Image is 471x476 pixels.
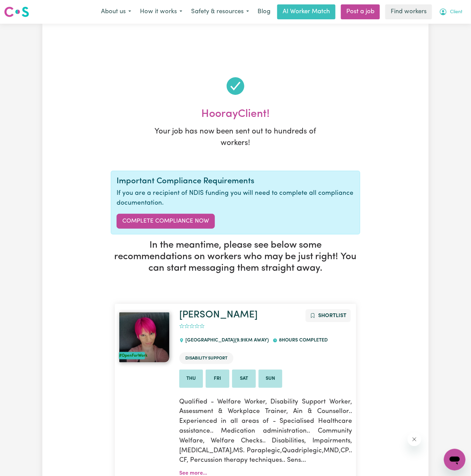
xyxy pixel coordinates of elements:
a: [PERSON_NAME] [179,310,258,320]
p: Qualified - Welfare Worker, Disability Support Worker, Assessment & Workplace Trainer, Ain & Coun... [179,393,352,470]
img: View Cris's profile [119,312,170,363]
span: Shortlist [318,313,346,318]
div: 8 hours completed [273,331,332,350]
a: Post a job [341,4,380,19]
iframe: Button to launch messaging window [444,449,466,471]
a: Blog [253,4,274,19]
li: Available on Sun [259,370,282,388]
li: Available on Thu [179,370,203,388]
a: AI Worker Match [277,4,335,19]
a: Complete Compliance Now [117,214,215,229]
p: If you are a recipient of NDIS funding you will need to complete all compliance documentation. [117,189,354,208]
button: About us [97,5,136,19]
a: Cris#OpenForWork [119,312,171,363]
img: Careseekers logo [4,6,29,18]
button: How it works [136,5,187,19]
li: Available on Fri [206,370,229,388]
span: Need any help? [4,5,41,10]
p: Your job has now been sent out to hundreds of workers! [151,126,320,149]
button: My Account [435,5,467,19]
span: ( 9.91 km away) [235,338,269,343]
li: Available on Sat [232,370,256,388]
div: [GEOGRAPHIC_DATA] [179,331,273,350]
a: Careseekers logo [4,4,29,20]
button: Safety & resources [187,5,253,19]
h4: Important Compliance Requirements [117,177,354,186]
li: Disability Support [179,352,233,364]
h3: In the meantime, please see below some recommendations on workers who may be just right! You can ... [111,240,360,274]
div: #OpenForWork [119,352,145,359]
span: Client [450,8,463,16]
div: add rating by typing an integer from 0 to 5 or pressing arrow keys [179,323,205,330]
h2: Hooray Client ! [111,108,360,121]
iframe: Close message [408,433,421,446]
a: Find workers [385,4,432,19]
button: Add to shortlist [306,309,351,322]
